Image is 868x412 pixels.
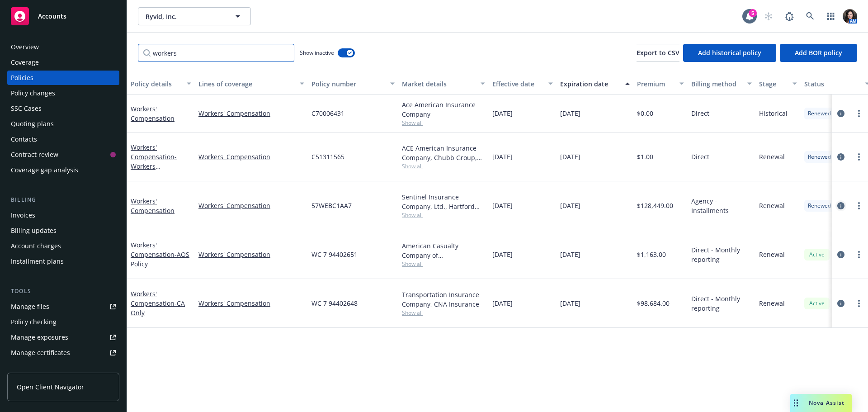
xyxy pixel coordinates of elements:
[854,298,864,309] a: more
[11,55,39,70] div: Coverage
[854,152,864,162] a: more
[131,79,181,89] div: Policy details
[633,73,688,95] button: Premium
[808,109,831,118] span: Renewed
[311,152,344,161] span: C51311565
[131,143,177,180] a: Workers' Compensation
[637,250,666,259] span: $1,163.00
[7,163,119,177] a: Coverage gap analysis
[795,48,842,57] span: Add BOR policy
[198,79,294,89] div: Lines of coverage
[311,298,358,308] span: WC 7 94402648
[560,152,580,161] span: [DATE]
[691,294,752,313] span: Direct - Monthly reporting
[637,79,674,89] div: Premium
[7,299,119,314] a: Manage files
[7,361,119,375] a: Manage claims
[759,201,785,210] span: Renewal
[804,79,859,89] div: Status
[198,298,304,308] a: Workers' Compensation
[854,200,864,211] a: more
[311,79,385,89] div: Policy number
[127,73,195,95] button: Policy details
[637,48,679,57] span: Export to CSV
[11,117,54,131] div: Quoting plans
[11,101,42,116] div: SSC Cases
[402,290,485,309] div: Transportation Insurance Company, CNA Insurance
[835,152,846,162] a: circleInformation
[7,40,119,54] a: Overview
[198,250,304,259] a: Workers' Compensation
[808,251,826,259] span: Active
[38,13,66,20] span: Accounts
[11,223,57,238] div: Billing updates
[131,104,175,123] a: Workers' Compensation
[691,109,709,118] span: Direct
[11,330,68,345] div: Manage exposures
[759,298,785,308] span: Renewal
[7,330,119,345] a: Manage exposures
[835,200,846,211] a: circleInformation
[854,108,864,119] a: more
[131,250,189,268] span: - AOS Policy
[489,73,557,95] button: Effective date
[759,79,787,89] div: Stage
[402,260,485,268] span: Show all
[835,108,846,119] a: circleInformation
[131,152,177,180] span: - Workers Compensation
[11,239,61,253] div: Account charges
[691,152,709,161] span: Direct
[808,299,826,308] span: Active
[198,109,304,118] a: Workers' Compensation
[759,109,788,118] span: Historical
[637,109,653,118] span: $0.00
[808,202,831,210] span: Renewed
[131,289,185,317] a: Workers' Compensation
[402,211,485,219] span: Show all
[7,147,119,162] a: Contract review
[780,44,857,62] button: Add BOR policy
[755,73,801,95] button: Stage
[749,9,757,17] div: 5
[402,100,485,119] div: Ace American Insurance Company
[560,201,580,210] span: [DATE]
[198,152,304,161] a: Workers' Compensation
[7,254,119,269] a: Installment plans
[7,4,119,29] a: Accounts
[7,223,119,238] a: Billing updates
[7,208,119,223] a: Invoices
[759,250,785,259] span: Renewal
[131,197,175,215] a: Workers' Compensation
[402,119,485,127] span: Show all
[17,382,84,392] span: Open Client Navigator
[801,7,819,25] a: Search
[11,208,35,223] div: Invoices
[637,44,679,62] button: Export to CSV
[691,245,752,264] span: Direct - Monthly reporting
[311,201,352,210] span: 57WEBC1AA7
[11,132,37,147] div: Contacts
[198,201,304,210] a: Workers' Compensation
[835,298,846,309] a: circleInformation
[308,73,398,95] button: Policy number
[402,162,485,170] span: Show all
[11,86,55,100] div: Policy changes
[808,153,831,161] span: Renewed
[146,12,224,21] span: Ryvid, Inc.
[7,101,119,116] a: SSC Cases
[7,239,119,253] a: Account charges
[790,394,802,412] div: Drag to move
[683,44,776,62] button: Add historical policy
[759,7,778,25] a: Start snowing
[809,399,844,407] span: Nova Assist
[854,249,864,260] a: more
[138,7,251,25] button: Ryvid, Inc.
[402,241,485,260] div: American Casualty Company of [GEOGRAPHIC_DATA], [US_STATE], CNA Insurance
[691,79,742,89] div: Billing method
[11,254,64,269] div: Installment plans
[492,298,513,308] span: [DATE]
[835,249,846,260] a: circleInformation
[637,201,673,210] span: $128,449.00
[759,152,785,161] span: Renewal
